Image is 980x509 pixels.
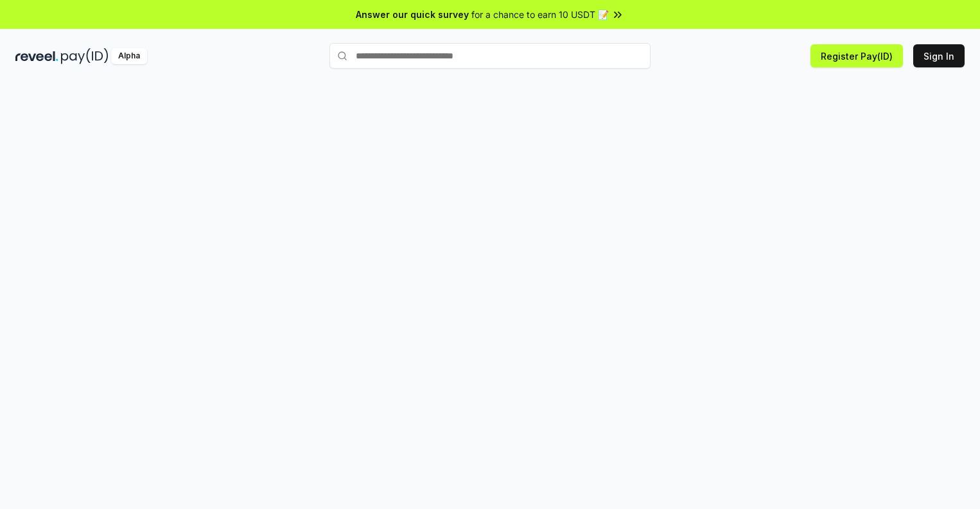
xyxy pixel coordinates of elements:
[356,8,469,21] span: Answer our quick survey
[61,48,109,64] img: pay_id
[913,44,965,67] button: Sign In
[111,48,147,64] div: Alpha
[810,44,903,67] button: Register Pay(ID)
[15,48,58,64] img: reveel_dark
[471,8,609,21] span: for a chance to earn 10 USDT 📝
